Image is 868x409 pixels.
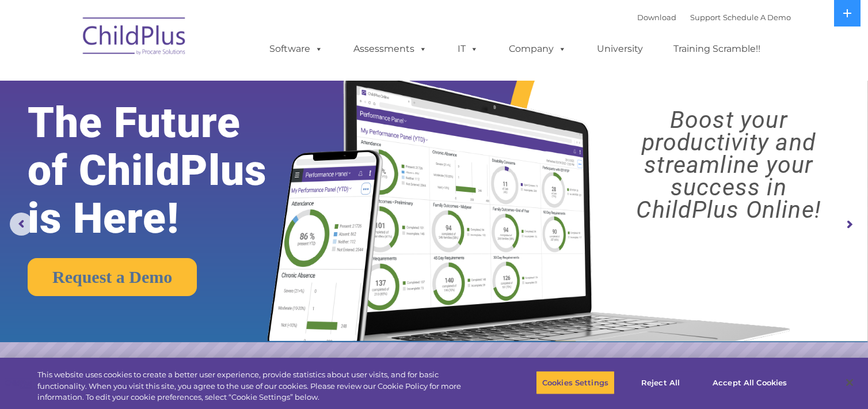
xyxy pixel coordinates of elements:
div: This website uses cookies to create a better user experience, provide statistics about user visit... [37,369,477,403]
a: Support [690,13,721,22]
font: | [637,13,791,22]
a: University [585,37,654,60]
button: Close [837,370,862,395]
button: Reject All [625,370,696,395]
a: Assessments [342,37,439,60]
rs-layer: The Future of ChildPlus is Here! [28,99,305,243]
span: Last name [160,76,195,85]
a: Schedule A Demo [723,13,791,22]
button: Cookies Settings [536,370,615,395]
img: ChildPlus by Procare Solutions [77,9,192,67]
rs-layer: Boost your productivity and streamline your success in ChildPlus Online! [600,109,858,221]
a: Software [258,37,334,60]
a: Training Scramble!! [662,37,772,60]
a: Company [497,37,578,60]
span: Phone number [160,123,209,132]
a: Request a Demo [28,258,197,296]
a: IT [446,37,490,60]
a: Download [637,13,676,22]
button: Accept All Cookies [706,370,793,395]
